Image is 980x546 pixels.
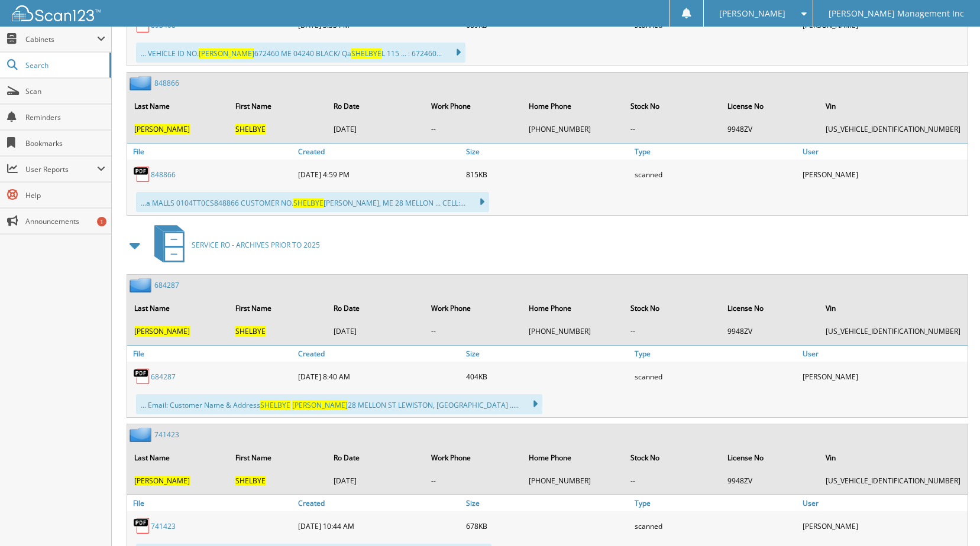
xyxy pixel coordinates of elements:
a: Created [295,346,463,362]
div: ... Email: Customer Name & Address 28 MELLON ST LEWISTON, [GEOGRAPHIC_DATA] ..... [136,394,542,414]
span: SHELBYE [293,198,324,208]
td: [PHONE_NUMBER] [523,119,623,139]
img: PDF.png [133,165,151,183]
th: Last Name [128,94,228,118]
th: Ro Date [328,296,424,320]
a: 848866 [154,78,179,88]
th: First Name [229,94,326,118]
td: [US_VEHICLE_IDENTIFICATION_NUMBER] [820,471,966,490]
span: Help [25,190,105,200]
td: [DATE] [328,119,424,139]
div: [DATE] 10:44 AM [295,514,463,538]
img: scan123-logo-white.svg [12,5,101,21]
th: Home Phone [523,296,623,320]
td: [PHONE_NUMBER] [523,321,623,341]
td: [US_VEHICLE_IDENTIFICATION_NUMBER] [820,119,966,139]
td: [PHONE_NUMBER] [523,471,623,490]
div: 678KB [463,514,631,538]
th: License No [722,446,818,470]
td: -- [625,119,720,139]
a: Created [295,144,463,160]
a: User [800,346,968,362]
img: folder2.png [130,427,154,442]
a: User [800,144,968,160]
th: First Name [229,296,326,320]
th: Ro Date [328,94,424,118]
div: ... VEHICLE ID NO. 672460 ME 04240 BLACK/ Qa L 115 ... : 672460... [136,43,465,63]
a: 684287 [151,372,176,382]
td: 9948ZV [722,471,818,490]
span: [PERSON_NAME] [292,400,348,410]
td: -- [425,321,522,341]
td: -- [425,471,522,490]
th: Stock No [625,446,720,470]
th: Vin [820,94,966,118]
a: Created [295,495,463,511]
a: 741423 [154,430,179,440]
a: File [127,495,295,511]
img: folder2.png [130,278,154,292]
span: SHELBYE [235,476,266,486]
span: Scan [25,86,105,96]
span: SHELBYE [235,124,266,134]
div: [PERSON_NAME] [800,514,968,538]
img: PDF.png [133,368,151,385]
th: Work Phone [425,94,522,118]
span: Bookmarks [25,138,105,148]
img: folder2.png [130,76,154,90]
a: Type [632,495,800,511]
a: SERVICE RO - ARCHIVES PRIOR TO 2025 [147,222,320,268]
span: SHELBYE [260,400,290,410]
div: [PERSON_NAME] [800,365,968,388]
a: File [127,346,295,362]
div: scanned [632,365,800,388]
th: Home Phone [523,446,623,470]
a: 848866 [151,170,176,180]
th: Stock No [625,94,720,118]
span: [PERSON_NAME] [199,48,254,58]
td: -- [625,471,720,490]
span: SERVICE RO - ARCHIVES PRIOR TO 2025 [192,240,320,250]
th: Last Name [128,446,228,470]
span: [PERSON_NAME] Management Inc [829,10,964,17]
a: User [800,495,968,511]
span: User Reports [25,164,97,174]
div: [PERSON_NAME] [800,162,968,186]
td: 9948ZV [722,321,818,341]
th: Vin [820,296,966,320]
div: [DATE] 4:59 PM [295,162,463,186]
img: PDF.png [133,517,151,535]
th: Vin [820,446,966,470]
span: Cabinets [25,34,97,44]
span: Search [25,60,104,70]
td: [US_VEHICLE_IDENTIFICATION_NUMBER] [820,321,966,341]
a: 684287 [154,280,179,290]
a: Size [463,495,631,511]
td: [DATE] [328,471,424,490]
a: Type [632,346,800,362]
a: Size [463,346,631,362]
a: File [127,144,295,160]
span: SHELBYE [351,48,381,58]
th: Work Phone [425,446,522,470]
th: Last Name [128,296,228,320]
th: Work Phone [425,296,522,320]
span: [PERSON_NAME] [719,10,785,17]
a: Size [463,144,631,160]
span: SHELBYE [235,326,266,336]
td: -- [425,119,522,139]
a: 741423 [151,521,176,531]
div: [DATE] 8:40 AM [295,365,463,388]
a: Type [632,144,800,160]
th: Stock No [625,296,720,320]
div: 1 [97,217,106,226]
div: 815KB [463,162,631,186]
th: First Name [229,446,326,470]
span: Reminders [25,112,105,122]
td: -- [625,321,720,341]
th: License No [722,94,818,118]
div: scanned [632,514,800,538]
span: Announcements [25,216,105,226]
td: [DATE] [328,321,424,341]
td: 9948ZV [722,119,818,139]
